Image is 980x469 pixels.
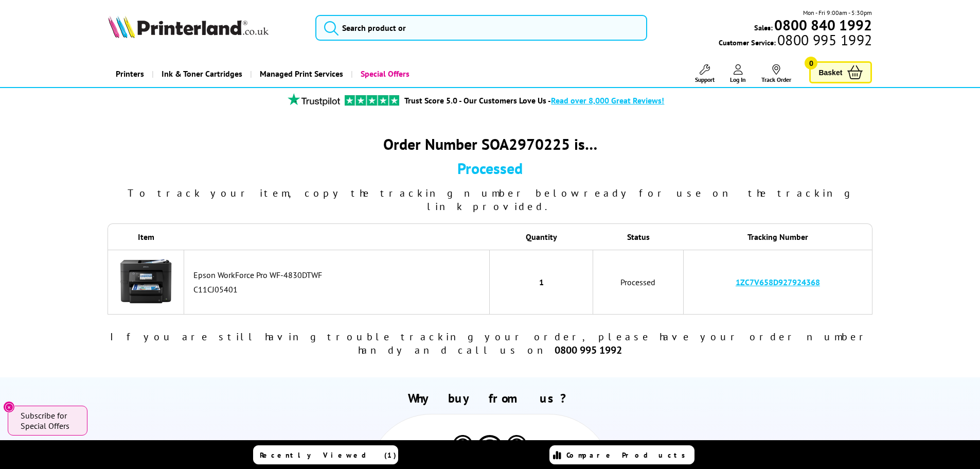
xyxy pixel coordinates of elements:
img: Printer Experts [505,435,528,461]
span: 0800 995 1992 [776,35,872,45]
b: 0800 995 1992 [555,343,622,357]
span: Support [695,76,715,83]
a: Track Order [761,64,791,83]
a: Recently Viewed (1) [253,445,398,464]
span: Subscribe for Special Offers [21,410,77,431]
th: Status [593,223,684,250]
b: 0800 840 1992 [774,15,872,34]
a: Basket 0 [809,61,872,83]
div: Processed [108,158,872,178]
span: Mon - Fri 9:00am - 5:30pm [803,8,872,18]
span: Ink & Toner Cartridges [162,61,242,87]
a: Printerland Logo [108,15,303,40]
img: Printerland Logo [108,15,269,38]
td: 1 [490,250,593,315]
div: Epson WorkForce Pro WF-4830DTWF [193,270,485,280]
img: trustpilot rating [345,95,399,106]
a: Support [695,64,715,83]
th: Item [108,223,184,250]
a: Log In [730,64,746,83]
span: Sales: [754,23,773,32]
a: Ink & Toner Cartridges [152,61,250,87]
span: 0 [805,57,817,70]
div: C11CJ05401 [193,284,485,294]
a: Trust Score 5.0 - Our Customers Love Us -Read over 8,000 Great Reviews! [404,95,664,106]
span: Basket [818,65,842,79]
img: trustpilot rating [283,93,345,106]
span: Recently Viewed (1) [260,450,397,460]
span: To track your item, copy the tracking number below ready for use on the tracking link provided. [128,186,853,213]
span: Read over 8,000 Great Reviews! [551,95,664,106]
div: Order Number SOA2970225 is… [108,134,872,154]
img: Epson WorkForce Pro WF-4830DTWF [120,255,172,307]
td: Processed [593,250,684,315]
a: Managed Print Services [250,61,351,87]
a: Compare Products [549,445,694,464]
span: Compare Products [566,450,691,460]
a: Special Offers [351,61,417,87]
a: Printers [108,61,152,87]
input: Search product or [315,15,647,41]
h2: Why buy from us? [108,390,872,406]
button: Close [3,401,15,413]
th: Quantity [490,223,593,250]
a: 0800 840 1992 [773,20,872,30]
div: If you are still having trouble tracking your order, please have your order number handy and call... [108,330,872,357]
span: Customer Service: [719,35,872,47]
a: 1ZC7V658D927924368 [736,277,820,287]
th: Tracking Number [684,223,872,250]
img: Printer Experts [451,435,474,461]
span: Log In [730,76,746,83]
